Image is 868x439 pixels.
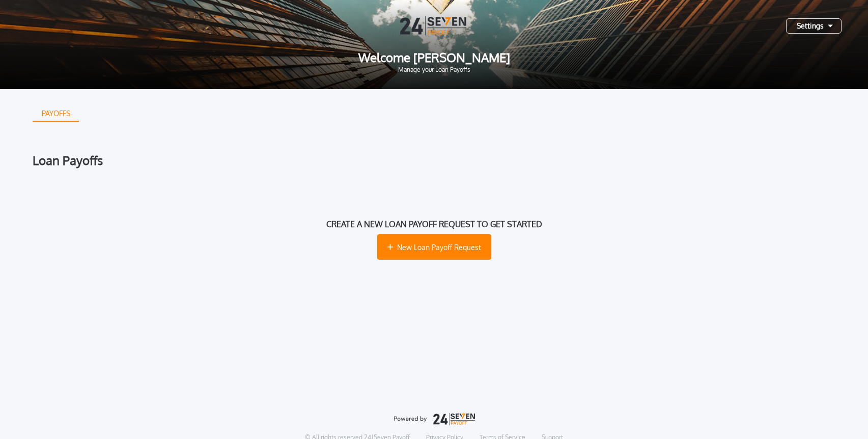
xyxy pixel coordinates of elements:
button: Settings [786,18,842,34]
img: logo [394,413,475,425]
span: Welcome [PERSON_NAME] [16,51,852,64]
button: PAYOFFS [33,105,79,122]
h1: Create a new loan payoff request to get started [326,218,542,230]
button: New Loan Payoff Request [377,234,491,260]
img: Logo [400,16,468,35]
span: New Loan Payoff Request [397,242,481,253]
div: Loan Payoffs [33,154,835,167]
span: Manage your Loan Payoffs [16,67,852,73]
div: PAYOFFS [34,105,78,122]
